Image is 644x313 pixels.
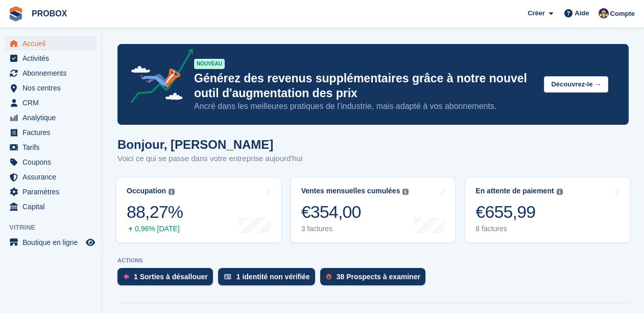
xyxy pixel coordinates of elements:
[320,268,431,290] a: 38 Prospects à examiner
[5,170,97,184] a: menu
[22,199,84,214] span: Capital
[117,138,302,151] h1: Bonjour, [PERSON_NAME]
[224,274,231,280] img: verify_identity-adf6edd0f0f0b5bbfe63781bf79b02c33cf7c696d77639b501bdc392416b5a36.svg
[9,222,102,233] span: Vitrine
[117,257,629,264] p: ACTIONS
[122,49,194,107] img: price-adjustments-announcement-icon-8257ccfd72463d97f412b2fc003d46551f7dbcb40ab6d574587a9cd5c0d94...
[117,153,302,165] p: Voici ce qui se passe dans votre entreprise aujourd'hui
[169,189,175,195] img: icon-info-grey-7440780725fd019a000dd9b08b2336e03edf1995a4989e88bcd33f0948082b44.svg
[5,235,97,250] a: menu
[22,170,84,184] span: Assurance
[22,140,84,154] span: Tarifs
[116,177,281,242] a: Occupation 88,27% 0,96% [DATE]
[301,202,409,222] div: €354,00
[475,225,562,233] div: 8 factures
[557,189,563,195] img: icon-info-grey-7440780725fd019a000dd9b08b2336e03edf1995a4989e88bcd33f0948082b44.svg
[291,177,456,242] a: Ventes mensuelles cumulées €354,00 3 factures
[5,185,97,199] a: menu
[22,81,84,95] span: Nos centres
[610,9,635,19] span: Compte
[22,125,84,140] span: Factures
[22,155,84,169] span: Coupons
[575,8,589,18] span: Aide
[127,202,183,222] div: 88,27%
[22,185,84,199] span: Paramètres
[22,110,84,125] span: Analytique
[544,76,608,93] button: Découvrez-le →
[475,187,554,195] div: En attente de paiement
[5,81,97,95] a: menu
[22,36,84,51] span: Accueil
[28,5,71,22] a: PROBOX
[22,66,84,80] span: Abonnements
[84,236,97,249] a: Boutique d'aperçu
[5,36,97,51] a: menu
[127,187,166,195] div: Occupation
[5,140,97,154] a: menu
[326,274,331,280] img: prospect-51fa495bee0391a8d652442698ab0144808aea92771e9ea1ae160a38d050c398.svg
[465,177,630,242] a: En attente de paiement €655,99 8 factures
[194,59,225,69] div: NOUVEAU
[236,273,310,281] div: 1 identité non vérifiée
[117,268,218,290] a: 1 Sorties à désallouer
[301,187,400,195] div: Ventes mensuelles cumulées
[134,273,208,281] div: 1 Sorties à désallouer
[337,273,420,281] div: 38 Prospects à examiner
[528,8,545,18] span: Créer
[5,51,97,65] a: menu
[5,96,97,110] a: menu
[22,235,84,250] span: Boutique en ligne
[5,155,97,169] a: menu
[5,125,97,140] a: menu
[475,202,562,222] div: €655,99
[5,199,97,214] a: menu
[22,96,84,110] span: CRM
[5,110,97,125] a: menu
[599,8,609,18] img: Jackson Collins
[218,268,320,290] a: 1 identité non vérifiée
[22,51,84,65] span: Activités
[127,225,183,233] div: 0,96% [DATE]
[8,6,23,21] img: stora-icon-8386f47178a22dfd0bd8f6a31ec36ba5ce8667c1dd55bd0f319d3a0aa187defe.svg
[194,71,536,101] p: Générez des revenus supplémentaires grâce à notre nouvel outil d'augmentation des prix
[301,225,409,233] div: 3 factures
[194,101,536,112] p: Ancré dans les meilleures pratiques de l’industrie, mais adapté à vos abonnements.
[5,66,97,80] a: menu
[124,274,129,280] img: move_outs_to_deallocate_icon-f764333ba52eb49d3ac5e1228854f67142a1ed5810a6f6cc68b1a99e826820c5.svg
[402,189,409,195] img: icon-info-grey-7440780725fd019a000dd9b08b2336e03edf1995a4989e88bcd33f0948082b44.svg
